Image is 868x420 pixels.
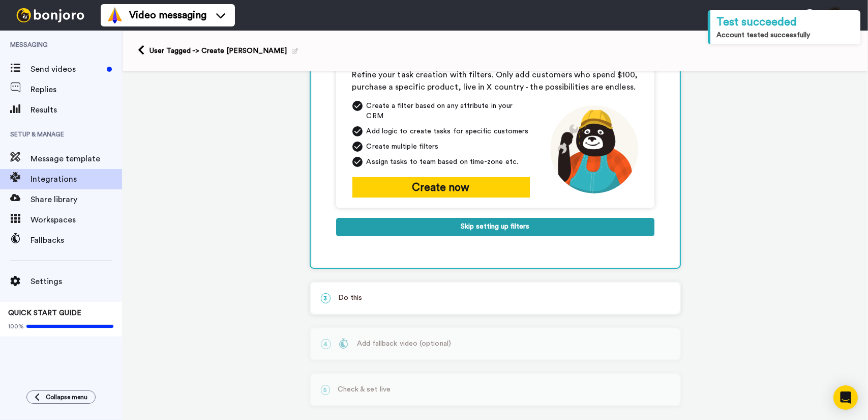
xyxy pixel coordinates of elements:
div: Open Intercom Messenger [833,385,858,410]
span: Send videos [31,63,103,75]
span: Add logic to create tasks for specific customers [367,126,529,136]
span: Share library [31,193,122,206]
span: Results [31,104,122,116]
div: Test succeeded [716,14,854,30]
button: Skip setting up filters [336,218,654,236]
span: Collapse menu [46,393,87,401]
span: QUICK START GUIDE [8,310,81,317]
span: Create multiple filters [367,142,439,152]
p: Do this [321,293,670,303]
div: User Tagged -> Create [PERSON_NAME] [149,46,298,56]
span: Create a filter based on any attribute in your CRM [367,101,530,121]
img: vm-color.svg [107,7,123,23]
button: Create now [352,177,530,198]
span: Settings [31,275,122,288]
div: Refine your task creation with filters. Only add customers who spend $100, purchase a specific pr... [352,69,638,93]
span: Assign tasks to team based on time-zone etc. [367,157,519,167]
span: Video messaging [129,8,206,22]
span: Workspaces [31,214,122,226]
span: Message template [31,153,122,165]
span: 3 [321,293,331,303]
span: Fallbacks [31,234,122,246]
span: Integrations [31,173,122,185]
img: mechanic-joro.png [550,105,638,193]
div: Account tested successfully [716,30,854,40]
span: Replies [31,83,122,96]
button: Collapse menu [26,390,96,404]
img: bj-logo-header-white.svg [12,8,88,22]
span: 100% [8,322,24,330]
div: 3Do this [310,282,681,315]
